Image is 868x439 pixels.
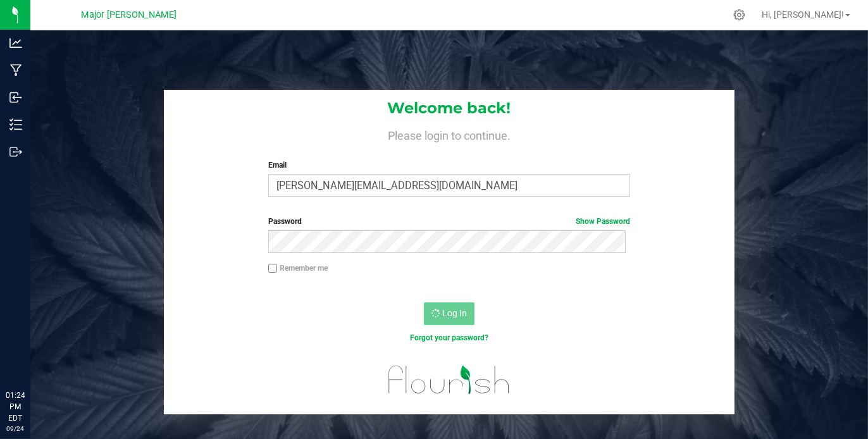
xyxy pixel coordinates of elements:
button: Log In [424,302,474,325]
label: Remember me [268,263,328,274]
inline-svg: Outbound [9,145,22,158]
span: Hi, [PERSON_NAME]! [762,9,844,20]
inline-svg: Inbound [9,91,22,104]
a: Forgot your password? [410,333,488,342]
span: Password [268,217,302,226]
a: Show Password [576,217,630,226]
p: 01:24 PM EDT [6,390,25,424]
inline-svg: Inventory [9,118,22,131]
inline-svg: Manufacturing [9,64,22,77]
h1: Welcome back! [164,100,735,116]
img: flourish_logo.svg [378,357,521,403]
span: Major [PERSON_NAME] [82,9,177,20]
inline-svg: Analytics [9,37,22,49]
div: Manage settings [731,9,747,21]
span: Log In [442,308,467,318]
label: Email [268,159,630,171]
input: Remember me [268,264,277,273]
p: 09/24 [6,424,25,433]
h4: Please login to continue. [164,127,735,142]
